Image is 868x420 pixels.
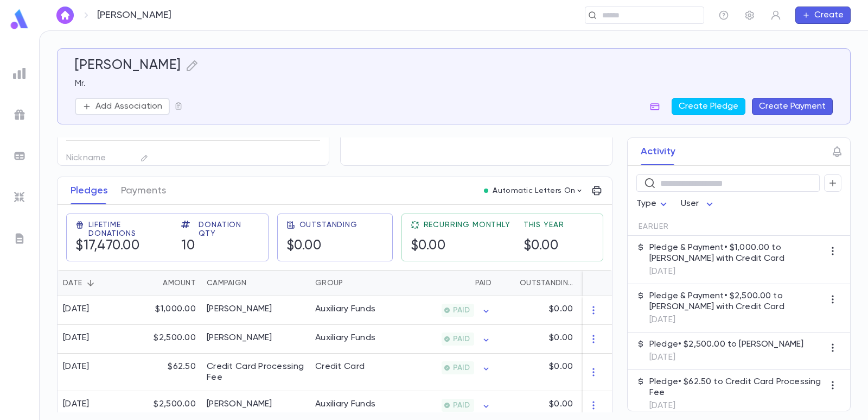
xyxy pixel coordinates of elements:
span: This Year [524,221,564,229]
div: Paid [475,270,492,296]
span: Donation Qty [199,221,259,238]
h5: 10 [181,238,259,254]
button: Sort [502,274,520,292]
div: Credit Card [315,361,365,372]
div: [DATE] [63,399,90,410]
div: Credit Card Processing Fee [207,361,304,383]
div: Group [315,270,343,296]
img: campaigns_grey.99e729a5f7ee94e3726e6486bddda8f1.svg [13,108,26,121]
span: Lifetime Donations [88,221,168,238]
button: Create [795,7,851,24]
p: Mr. [75,78,833,89]
span: Outstanding [299,221,358,229]
h5: [PERSON_NAME] [75,58,181,74]
div: Paid [391,270,497,296]
p: $0.00 [549,304,573,315]
div: 1 [578,325,643,354]
p: $0.00 [549,399,573,410]
button: Sort [246,274,264,292]
p: [PERSON_NAME] [97,9,171,21]
div: Lovett [207,333,272,343]
button: Add Association [75,98,170,115]
button: Sort [343,274,360,292]
span: Type [636,199,657,208]
div: Campaign [201,270,310,296]
div: Type [636,193,670,215]
div: $62.50 [131,354,201,391]
p: $0.00 [549,361,573,372]
p: [DATE] [649,315,824,325]
div: Auxiliary Funds [315,333,375,343]
p: [DATE] [649,352,803,363]
img: home_white.a664292cf8c1dea59945f0da9f25487c.svg [59,11,72,20]
span: Recurring Monthly [424,221,510,229]
div: $2,500.00 [131,325,201,354]
div: Auxiliary Funds [315,304,375,315]
button: Sort [458,274,475,292]
img: logo [9,9,30,30]
h5: $0.00 [524,238,564,254]
p: Automatic Letters On [493,186,575,195]
div: Amount [163,270,196,296]
h5: $0.00 [286,238,358,254]
div: Outstanding [520,270,573,296]
div: 1 [578,296,643,325]
div: Installments [578,270,643,296]
div: $2,500.00 [131,391,201,420]
div: [DATE] [63,361,90,372]
p: [DATE] [649,400,824,411]
div: Date [58,270,131,296]
p: Pledge & Payment • $2,500.00 to [PERSON_NAME] with Credit Card [649,291,824,312]
div: Date [63,270,82,296]
div: [DATE] [63,304,90,315]
span: PAID [449,335,474,343]
img: imports_grey.530a8a0e642e233f2baf0ef88e8c9fcb.svg [13,191,26,204]
button: Automatic Letters On [480,183,588,198]
span: Earlier [639,222,669,231]
p: [DATE] [649,266,824,277]
div: User [681,193,717,215]
div: Auxiliary Funds [315,399,375,410]
span: User [681,199,699,208]
div: Amount [131,270,201,296]
p: Pledge • $62.50 to Credit Card Processing Fee [649,377,824,398]
div: 1 [578,354,643,391]
button: Create Payment [752,98,833,115]
div: Outstanding [497,270,578,296]
button: Pledges [71,177,108,204]
p: $0.00 [549,333,573,343]
div: Campaign [207,270,246,296]
span: PAID [449,363,474,372]
p: Add Association [95,101,162,112]
h5: $0.00 [411,238,510,254]
button: Sort [145,274,163,292]
img: letters_grey.7941b92b52307dd3b8a917253454ce1c.svg [13,232,26,245]
button: Activity [641,138,675,165]
h5: $17,470.00 [75,238,168,254]
p: Nickname [66,149,129,167]
img: batches_grey.339ca447c9d9533ef1741baa751efc33.svg [13,149,26,162]
button: Create Pledge [672,98,745,115]
div: [DATE] [63,333,90,343]
div: Lovett [207,399,272,410]
div: Group [310,270,391,296]
button: Payments [121,177,166,204]
div: 1 [578,391,643,420]
img: reports_grey.c525e4749d1bce6a11f5fe2a8de1b229.svg [13,67,26,80]
div: Lovett [207,304,272,315]
p: Pledge • $2,500.00 to [PERSON_NAME] [649,339,803,350]
span: PAID [449,401,474,410]
p: Pledge & Payment • $1,000.00 to [PERSON_NAME] with Credit Card [649,242,824,264]
div: $1,000.00 [131,296,201,325]
span: PAID [449,306,474,315]
button: Sort [82,274,99,292]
